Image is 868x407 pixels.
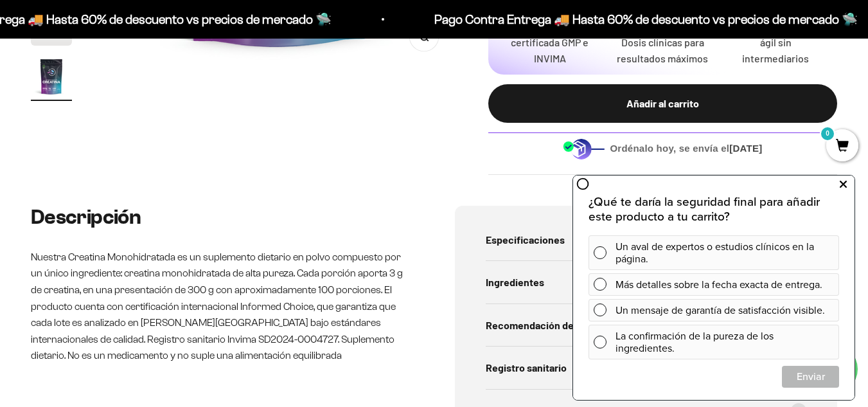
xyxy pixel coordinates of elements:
div: Añadir al carrito [514,95,811,112]
button: Ir al artículo 9 [31,56,72,101]
span: Ingredientes [486,274,544,291]
p: Nuestra Creatina Monohidratada es un suplemento dietario en polvo compuesto por un único ingredie... [31,249,414,364]
summary: Especificaciones [486,219,807,261]
summary: Registro sanitario [486,347,807,389]
img: Despacho sin intermediarios [563,138,605,159]
iframe: zigpoll-iframe [573,174,855,400]
h2: Descripción [31,206,414,228]
a: 0 [826,140,858,154]
span: Especificaciones [486,231,565,248]
span: Registro sanitario [486,359,567,376]
p: Fabricación certificada GMP e INVIMA [504,17,596,67]
p: Pago Contra Entrega 🚚 Hasta 60% de descuento vs precios de mercado 🛸 [432,9,856,30]
summary: Recomendación de uso [486,304,807,347]
button: Añadir al carrito [488,84,837,123]
span: Recomendación de uso [486,317,592,334]
mark: 0 [820,126,835,141]
img: Creatina Monohidrato [31,56,72,97]
summary: Ingredientes [486,261,807,303]
b: [DATE] [729,143,762,154]
p: Ahorra 40% modelo ágil sin intermediarios [729,17,822,67]
span: Ordénalo hoy, se envía el [610,141,762,156]
p: Dosis clínicas para resultados máximos [617,34,709,67]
